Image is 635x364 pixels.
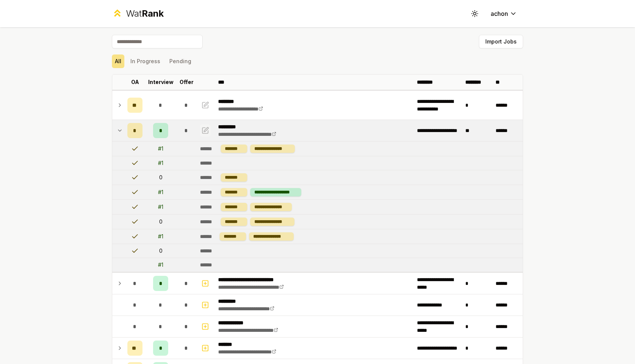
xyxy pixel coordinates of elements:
[166,54,194,68] button: Pending
[126,8,164,20] div: Wat
[479,35,523,48] button: Import Jobs
[158,203,163,211] div: # 1
[146,215,176,229] td: 0
[491,9,508,18] span: achon
[148,78,173,86] p: Interview
[158,233,163,240] div: # 1
[127,54,163,68] button: In Progress
[158,145,163,152] div: # 1
[112,8,164,20] a: WatRank
[158,261,163,269] div: # 1
[146,170,176,185] td: 0
[142,8,164,19] span: Rank
[158,188,163,196] div: # 1
[131,78,139,86] p: OA
[112,54,124,68] button: All
[146,244,176,258] td: 0
[485,7,523,20] button: achon
[180,78,194,86] p: Offer
[158,159,163,167] div: # 1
